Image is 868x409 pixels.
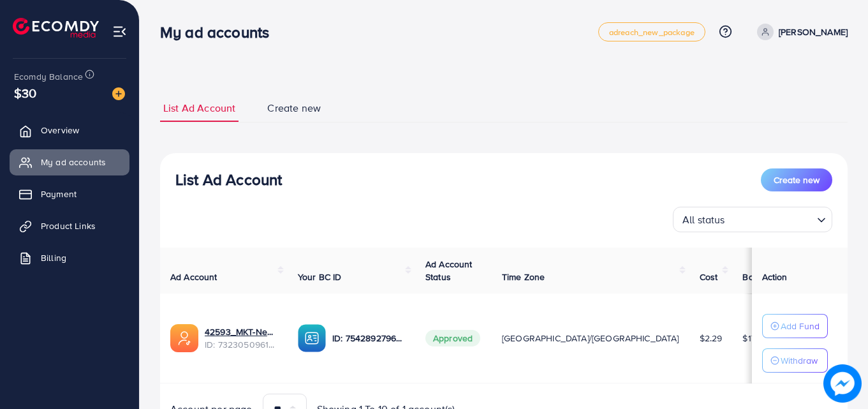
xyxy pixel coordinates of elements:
[729,208,812,229] input: Search for option
[502,332,679,345] span: [GEOGRAPHIC_DATA]/[GEOGRAPHIC_DATA]
[502,271,545,283] span: Time Zone
[425,258,473,283] span: Ad Account Status
[14,70,83,83] span: Ecomdy Balance
[700,332,723,345] span: $2.29
[170,324,198,352] img: ic-ads-acc.e4c84228.svg
[700,271,718,283] span: Cost
[170,271,217,283] span: Ad Account
[10,213,129,239] a: Product Links
[774,174,820,186] span: Create new
[10,181,129,207] a: Payment
[673,207,832,232] div: Search for option
[752,24,848,40] a: [PERSON_NAME]
[41,156,106,168] span: My ad accounts
[298,324,326,352] img: ic-ba-acc.ded83a64.svg
[742,271,776,283] span: Balance
[10,117,129,143] a: Overview
[823,364,862,403] img: image
[10,245,129,271] a: Billing
[781,353,818,368] p: Withdraw
[742,332,761,345] span: $17.7
[762,348,828,373] button: Withdraw
[160,23,279,41] h3: My ad accounts
[332,331,405,346] p: ID: 7542892796370649089
[425,330,480,346] span: Approved
[13,18,99,38] img: logo
[762,314,828,338] button: Add Fund
[609,28,695,36] span: adreach_new_package
[267,101,321,115] span: Create new
[41,251,66,264] span: Billing
[41,124,79,137] span: Overview
[680,211,728,229] span: All status
[779,24,848,40] p: [PERSON_NAME]
[762,271,788,283] span: Action
[41,188,77,200] span: Payment
[205,325,277,338] a: 42593_MKT-New_1705030690861
[205,338,277,351] span: ID: 7323050961424007170
[41,219,96,232] span: Product Links
[10,149,129,175] a: My ad accounts
[298,271,342,283] span: Your BC ID
[112,24,127,39] img: menu
[175,170,282,189] h3: List Ad Account
[205,325,277,352] div: <span class='underline'>42593_MKT-New_1705030690861</span></br>7323050961424007170
[163,101,235,115] span: List Ad Account
[14,84,36,102] span: $30
[598,22,705,41] a: adreach_new_package
[761,168,832,191] button: Create new
[112,87,125,100] img: image
[781,318,820,334] p: Add Fund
